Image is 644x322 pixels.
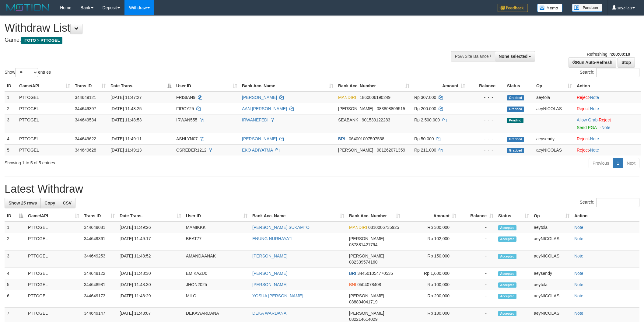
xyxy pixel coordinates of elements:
[82,222,117,233] td: 344649081
[459,233,496,250] td: -
[242,136,277,141] a: [PERSON_NAME]
[242,95,277,100] a: [PERSON_NAME]
[117,290,184,308] td: [DATE] 11:48:29
[5,3,51,12] img: MOTION_logo.png
[574,114,641,133] td: ·
[601,125,611,130] a: Note
[184,222,250,233] td: MAMIKKK
[507,137,524,142] span: Grabbed
[242,106,287,111] a: AAN [PERSON_NAME]
[377,148,405,152] span: Copy 081262071359 to clipboard
[531,210,572,222] th: Op: activate to sort column ascending
[26,279,82,290] td: PTTOGEL
[110,117,142,122] span: [DATE] 11:48:53
[117,279,184,290] td: [DATE] 11:48:30
[17,80,72,92] th: Game/API: activate to sort column ascending
[5,22,423,34] h1: Withdraw List
[534,133,574,144] td: aeysendy
[403,210,459,222] th: Amount: activate to sort column ascending
[596,198,639,207] input: Search:
[534,144,574,156] td: aeyNICOLAS
[577,125,597,130] a: Send PGA
[252,311,286,316] a: DEKA WARDANA
[403,250,459,268] td: Rp 150,000
[577,95,589,100] a: Reject
[110,106,142,111] span: [DATE] 11:48:25
[531,250,572,268] td: aeyNICOLAS
[5,210,26,222] th: ID: activate to sort column descending
[176,106,194,111] span: FIRGY25
[82,210,117,222] th: Trans ID: activate to sort column ascending
[574,133,641,144] td: ·
[5,268,26,279] td: 4
[451,51,495,61] div: PGA Site Balance /
[498,254,516,259] span: Accepted
[414,106,436,111] span: Rp 200.000
[5,133,17,144] td: 4
[590,148,599,152] a: Note
[17,114,72,133] td: PTTOGEL
[574,282,583,287] a: Note
[349,299,377,304] span: Copy 088804041719 to clipboard
[414,148,436,152] span: Rp 211.000
[176,95,195,100] span: FRISIAN9
[618,57,635,68] a: Stop
[414,136,434,141] span: Rp 50.000
[412,80,467,92] th: Amount: activate to sort column ascending
[574,225,583,230] a: Note
[17,103,72,114] td: PTTOGEL
[403,290,459,308] td: Rp 200,000
[40,198,59,208] a: Copy
[574,80,641,92] th: Action
[470,94,502,100] div: - - -
[5,250,26,268] td: 3
[596,68,639,77] input: Search:
[59,198,75,208] a: CSV
[75,106,96,111] span: 344649397
[117,233,184,250] td: [DATE] 11:49:17
[623,158,639,168] a: Next
[507,118,523,123] span: Pending
[252,254,287,258] a: [PERSON_NAME]
[347,210,403,222] th: Bank Acc. Number: activate to sort column ascending
[110,148,142,152] span: [DATE] 11:49:13
[537,4,563,12] img: Button%20Memo.svg
[507,148,524,153] span: Grabbed
[349,236,384,241] span: [PERSON_NAME]
[574,103,641,114] td: ·
[590,106,599,111] a: Note
[5,233,26,250] td: 2
[414,95,436,100] span: Rp 307.000
[17,144,72,156] td: PTTOGEL
[574,92,641,103] td: ·
[349,225,367,230] span: MANDIRI
[470,106,502,112] div: - - -
[403,279,459,290] td: Rp 100,000
[5,198,41,208] a: Show 25 rows
[507,107,524,112] span: Grabbed
[531,290,572,308] td: aeyNICOLAS
[470,136,502,142] div: - - -
[240,80,336,92] th: Bank Acc. Name: activate to sort column ascending
[5,114,17,133] td: 3
[72,80,108,92] th: Trans ID: activate to sort column ascending
[338,136,345,141] span: BRI
[349,311,384,316] span: [PERSON_NAME]
[26,268,82,279] td: PTTOGEL
[377,106,405,111] span: Copy 083808809515 to clipboard
[336,80,412,92] th: Bank Acc. Number: activate to sort column ascending
[5,290,26,308] td: 6
[26,290,82,308] td: PTTOGEL
[184,290,250,308] td: MILO
[5,92,17,103] td: 1
[63,201,72,205] span: CSV
[498,311,516,316] span: Accepted
[569,57,616,68] a: Run Auto-Refresh
[498,282,516,288] span: Accepted
[572,210,639,222] th: Action
[82,279,117,290] td: 344648981
[534,80,574,92] th: Op: activate to sort column ascending
[44,201,55,205] span: Copy
[242,148,273,152] a: EKO ADIYATMA
[184,250,250,268] td: AMANDAANAK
